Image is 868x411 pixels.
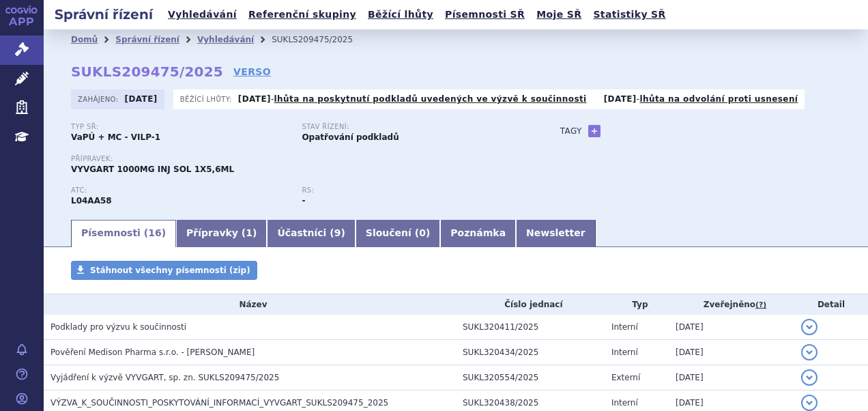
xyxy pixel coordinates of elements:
[302,186,519,195] p: RS:
[238,94,587,104] p: -
[611,348,638,357] span: Interní
[589,5,669,24] a: Statistiky SŘ
[50,348,255,357] span: Pověření Medison Pharma s.r.o. - Hrdličková
[238,94,271,104] strong: [DATE]
[71,155,533,163] p: Přípravek:
[334,227,341,238] span: 9
[164,5,241,24] a: Vyhledávání
[456,340,605,365] td: SUKL320434/2025
[639,94,798,104] a: lhůta na odvolání proti usnesení
[176,220,267,247] a: Přípravky (1)
[233,65,271,79] a: VERSO
[302,132,399,142] strong: Opatřování podkladů
[125,94,158,104] strong: [DATE]
[71,186,288,195] p: ATC:
[71,35,98,44] a: Domů
[302,196,305,205] strong: -
[611,398,638,408] span: Interní
[115,35,179,44] a: Správní řízení
[516,220,596,247] a: Newsletter
[71,220,176,247] a: Písemnosti (16)
[71,63,223,80] strong: SUKLS209475/2025
[44,294,456,315] th: Název
[611,373,640,382] span: Externí
[588,125,601,137] a: +
[611,322,638,332] span: Interní
[669,365,794,391] td: [DATE]
[456,365,605,391] td: SUKL320554/2025
[755,300,766,310] abbr: (?)
[71,132,160,142] strong: VaPÚ + MC - VILP-1
[244,5,360,24] a: Referenční skupiny
[456,315,605,340] td: SUKL320411/2025
[669,294,794,315] th: Zveřejněno
[71,165,234,174] span: VYVGART 1000MG INJ SOL 1X5,6ML
[669,315,794,340] td: [DATE]
[604,94,798,104] p: -
[605,294,669,315] th: Typ
[246,227,252,238] span: 1
[801,369,818,386] button: detail
[801,344,818,360] button: detail
[364,5,437,24] a: Běžící lhůty
[267,220,355,247] a: Účastníci (9)
[148,227,161,238] span: 16
[78,94,121,104] span: Zahájeno:
[71,261,257,280] a: Stáhnout všechny písemnosti (zip)
[532,5,585,24] a: Moje SŘ
[801,319,818,335] button: detail
[441,5,529,24] a: Písemnosti SŘ
[604,94,637,104] strong: [DATE]
[71,123,288,131] p: Typ SŘ:
[356,220,440,247] a: Sloučení (0)
[456,294,605,315] th: Číslo jednací
[560,123,582,139] h3: Tagy
[71,196,112,205] strong: EFGARTIGIMOD ALFA
[801,395,818,411] button: detail
[794,294,868,315] th: Detail
[90,266,250,275] span: Stáhnout všechny písemnosti (zip)
[197,35,254,44] a: Vyhledávání
[302,123,519,131] p: Stav řízení:
[50,373,279,382] span: Vyjádření k výzvě VYVGART, sp. zn. SUKLS209475/2025
[419,227,426,238] span: 0
[50,322,186,332] span: Podklady pro výzvu k součinnosti
[44,5,164,24] h2: Správní řízení
[272,29,371,50] li: SUKLS209475/2025
[669,340,794,365] td: [DATE]
[50,398,388,408] span: VÝZVA_K_SOUČINNOSTI_POSKYTOVÁNÍ_INFORMACÍ_VYVGART_SUKLS209475_2025
[274,94,587,104] a: lhůta na poskytnutí podkladů uvedených ve výzvě k součinnosti
[440,220,516,247] a: Poznámka
[180,94,235,104] span: Běžící lhůty:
